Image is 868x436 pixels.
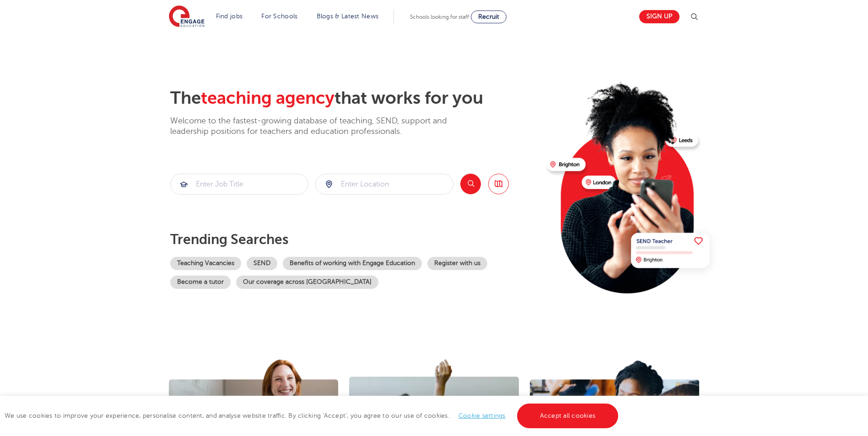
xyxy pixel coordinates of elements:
[170,116,472,137] p: Welcome to the fastest-growing database of teaching, SEND, support and leadership positions for t...
[458,412,506,419] a: Cookie settings
[169,5,205,28] img: Engage Education
[216,13,243,20] a: Find jobs
[247,257,277,270] a: SEND
[315,174,453,195] div: Submit
[261,13,297,20] a: For Schools
[170,257,241,270] a: Teaching Vacancies
[201,88,334,108] span: teaching agency
[283,257,422,270] a: Benefits of working with Engage Education
[517,404,619,428] a: Accept all cookies
[236,276,378,289] a: Our coverage across [GEOGRAPHIC_DATA]
[170,231,539,248] p: Trending searches
[471,11,507,23] a: Recruit
[171,174,308,194] input: Submit
[5,412,620,419] span: We use cookies to improve your experience, personalise content, and analyse website traffic. By c...
[316,174,453,194] input: Submit
[460,174,481,194] button: Search
[478,13,499,20] span: Recruit
[639,10,679,23] a: Sign up
[410,14,469,20] span: Schools looking for staff
[317,13,379,20] a: Blogs & Latest News
[170,276,231,289] a: Become a tutor
[427,257,487,270] a: Register with us
[170,88,539,109] h2: The that works for you
[170,174,308,195] div: Submit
